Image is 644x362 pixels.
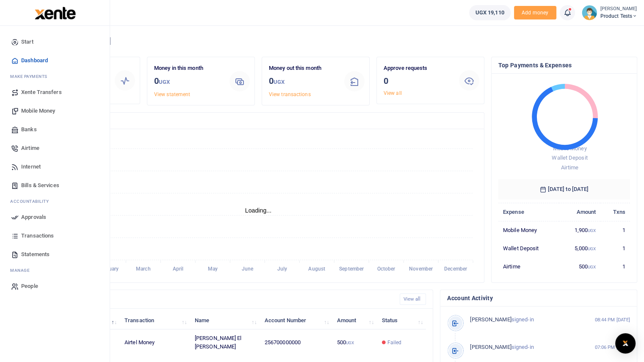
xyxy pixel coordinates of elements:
p: Money out this month [269,64,337,73]
span: Transactions [21,232,54,240]
td: Mobile Money [498,221,559,240]
a: Xente Transfers [7,83,103,102]
span: ake Payments [14,73,47,80]
h6: [DATE] to [DATE] [498,179,630,199]
a: logo-small logo-large logo-large [34,9,76,16]
h4: Transactions Overview [39,116,477,125]
small: 08:44 PM [DATE] [594,316,630,323]
th: Amount: activate to sort column ascending [332,311,377,329]
small: [PERSON_NAME] [600,6,637,13]
a: View transactions [269,91,311,97]
h4: Recent Transactions [39,295,393,304]
td: 5,000 [559,239,600,257]
span: Mobile Money [553,145,586,152]
a: Airtime [7,139,103,158]
span: Airtime [561,164,578,171]
span: Failed [387,339,402,346]
td: 1 [600,239,630,257]
span: [PERSON_NAME] [470,344,511,350]
td: Airtime [498,257,559,275]
td: 500 [332,329,377,356]
span: Wallet Deposit [552,155,587,161]
span: Statements [21,250,50,259]
img: logo-large [35,7,76,19]
p: Money in this month [154,64,223,73]
a: Internet [7,158,103,176]
td: 1 [600,257,630,275]
p: signed-in [470,315,590,324]
a: View all [400,293,426,305]
tspan: November [409,266,433,272]
small: UGX [588,265,596,269]
span: Bills & Services [21,181,59,190]
tspan: August [308,266,325,272]
span: anage [14,267,30,274]
h3: 0 [384,75,452,87]
small: UGX [588,246,596,251]
small: UGX [588,228,596,233]
span: Mobile Money [21,107,55,115]
text: Loading... [245,207,272,214]
span: Approvals [21,213,46,221]
h4: Account Activity [447,293,630,303]
a: Mobile Money [7,102,103,120]
td: 1,900 [559,221,600,240]
tspan: May [208,266,218,272]
td: [PERSON_NAME] El [PERSON_NAME] [190,329,260,356]
tspan: June [242,266,254,272]
small: UGX [274,79,285,85]
span: People [21,282,38,290]
p: Approve requests [384,64,452,73]
li: Ac [7,195,103,208]
th: Status: activate to sort column ascending [377,311,426,329]
h4: Top Payments & Expenses [498,61,630,70]
a: Approvals [7,208,103,227]
a: Banks [7,120,103,139]
span: Xente Transfers [21,88,62,97]
small: 07:06 PM [DATE] [594,344,630,351]
tspan: July [277,266,287,272]
td: 256700000000 [260,329,332,356]
div: Open Intercom Messenger [615,333,636,354]
th: Txns [600,203,630,221]
span: Product Tests [600,12,637,20]
tspan: March [136,266,151,272]
span: Banks [21,125,37,134]
tspan: April [173,266,184,272]
td: 1 [600,221,630,240]
th: Amount [559,203,600,221]
a: Statements [7,245,103,264]
a: Start [7,33,103,51]
li: Wallet ballance [466,5,514,20]
small: UGX [159,79,170,85]
a: View statement [154,91,190,97]
th: Transaction: activate to sort column ascending [120,311,190,329]
th: Expense [498,203,559,221]
a: Transactions [7,227,103,245]
span: Start [21,38,33,46]
a: Dashboard [7,51,103,70]
h3: 0 [154,75,223,88]
a: UGX 19,110 [469,5,511,20]
a: Add money [514,9,556,15]
h3: 0 [269,75,337,88]
h4: Hello [PERSON_NAME] [32,36,637,46]
a: View all [384,90,402,96]
a: People [7,277,103,296]
span: Internet [21,163,41,171]
span: Dashboard [21,56,48,65]
th: Name: activate to sort column ascending [190,311,260,329]
td: 500 [559,257,600,275]
tspan: February [98,266,119,272]
span: countability [17,198,49,204]
td: Airtel Money [120,329,190,356]
tspan: October [377,266,396,272]
span: Airtime [21,144,39,152]
a: profile-user [PERSON_NAME] Product Tests [582,5,637,20]
li: M [7,70,103,83]
span: UGX 19,110 [475,8,504,17]
p: signed-in [470,343,590,352]
span: Add money [514,6,556,20]
small: UGX [346,340,354,345]
li: M [7,264,103,277]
